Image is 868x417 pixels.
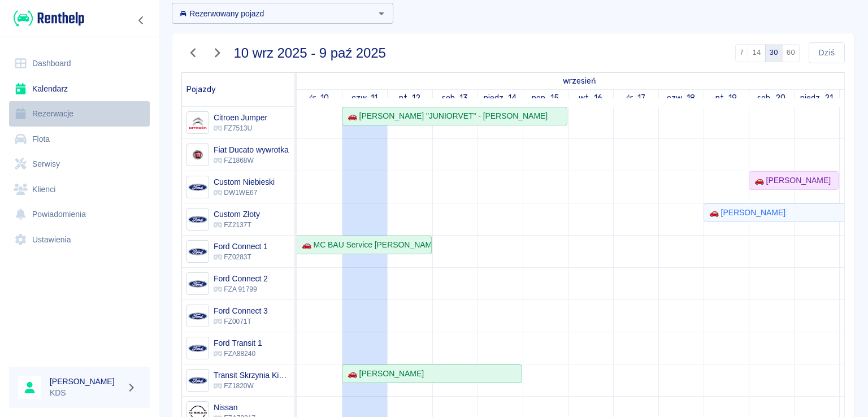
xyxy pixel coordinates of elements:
[9,76,150,102] a: Kalendarz
[133,13,150,28] button: Zwiń nawigację
[529,90,562,106] a: 15 września 2025
[214,305,268,316] h6: Ford Connect 3
[576,90,605,106] a: 16 września 2025
[396,90,424,106] a: 12 września 2025
[374,6,389,21] button: Otwórz
[214,241,268,252] h6: Ford Connect 1
[214,176,275,188] h6: Custom Niebieski
[765,44,783,62] button: 30 dni
[186,85,216,94] span: Pojazdy
[175,6,371,20] input: Wyszukaj i wybierz pojazdy...
[343,368,424,380] div: 🚗 [PERSON_NAME]
[9,9,84,28] a: Renthelp logo
[214,273,268,284] h6: Ford Connect 2
[754,90,788,106] a: 20 września 2025
[214,155,289,166] p: FZ1868W
[234,45,386,61] h3: 10 wrz 2025 - 9 paź 2025
[748,44,765,62] button: 14 dni
[188,146,207,164] img: Image
[214,123,267,133] p: FZ7513U
[214,144,289,155] h6: Fiat Ducato wywrotka
[214,208,260,220] h6: Custom Złoty
[188,114,207,132] img: Image
[214,402,255,413] h6: Nissan
[214,370,290,381] h6: Transit Skrzynia Kiper
[9,227,150,253] a: Ustawienia
[9,127,150,152] a: Flota
[809,42,845,63] button: Dziś
[188,371,207,390] img: Image
[713,90,740,106] a: 19 września 2025
[214,220,260,230] p: FZ2137T
[214,112,267,123] h6: Citroen Jumper
[50,387,122,399] p: KDS
[797,90,836,106] a: 21 września 2025
[623,90,648,106] a: 17 września 2025
[297,239,431,251] div: 🚗 MC BAU Service [PERSON_NAME] - [PERSON_NAME]
[214,337,262,349] h6: Ford Transit 1
[188,339,207,358] img: Image
[214,381,290,391] p: FZ1820W
[343,110,548,122] div: 🚗 [PERSON_NAME] "JUNIORVET" - [PERSON_NAME]
[188,210,207,229] img: Image
[664,90,698,106] a: 18 września 2025
[188,242,207,261] img: Image
[14,9,84,28] img: Renthelp logo
[214,316,268,327] p: FZ0071T
[481,90,520,106] a: 14 września 2025
[214,252,268,262] p: FZ0283T
[306,90,332,106] a: 10 września 2025
[188,307,207,325] img: Image
[439,90,471,106] a: 13 września 2025
[782,44,800,62] button: 60 dni
[560,73,598,89] a: 10 września 2025
[50,376,122,387] h6: [PERSON_NAME]
[214,284,268,294] p: FZA 91799
[750,175,831,186] div: 🚗 [PERSON_NAME]
[9,177,150,202] a: Klienci
[9,151,150,177] a: Serwisy
[705,207,785,219] div: 🚗 [PERSON_NAME]
[735,44,749,62] button: 7 dni
[214,188,275,198] p: DW1WE67
[9,51,150,76] a: Dashboard
[349,90,381,106] a: 11 września 2025
[9,101,150,127] a: Rezerwacje
[214,349,262,359] p: FZA88240
[9,202,150,227] a: Powiadomienia
[188,275,207,293] img: Image
[188,178,207,197] img: Image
